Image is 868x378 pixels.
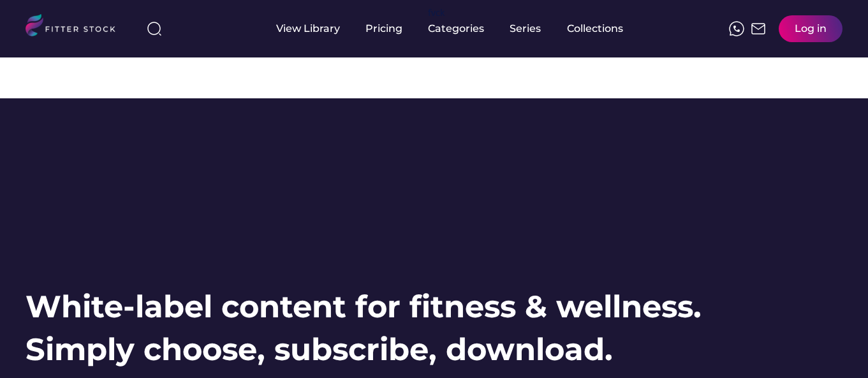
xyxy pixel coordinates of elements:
[751,21,766,36] img: Frame%2051.svg
[147,21,162,36] img: search-normal%203.svg
[365,22,402,36] div: Pricing
[510,22,541,36] div: Series
[276,22,340,36] div: View Library
[26,14,126,40] img: LOGO.svg
[567,22,623,36] div: Collections
[428,22,484,36] div: Categories
[26,285,702,371] h1: White-label content for fitness & wellness. Simply choose, subscribe, download.
[428,6,445,19] div: fvck
[729,21,744,36] img: meteor-icons_whatsapp%20%281%29.svg
[795,22,827,36] div: Log in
